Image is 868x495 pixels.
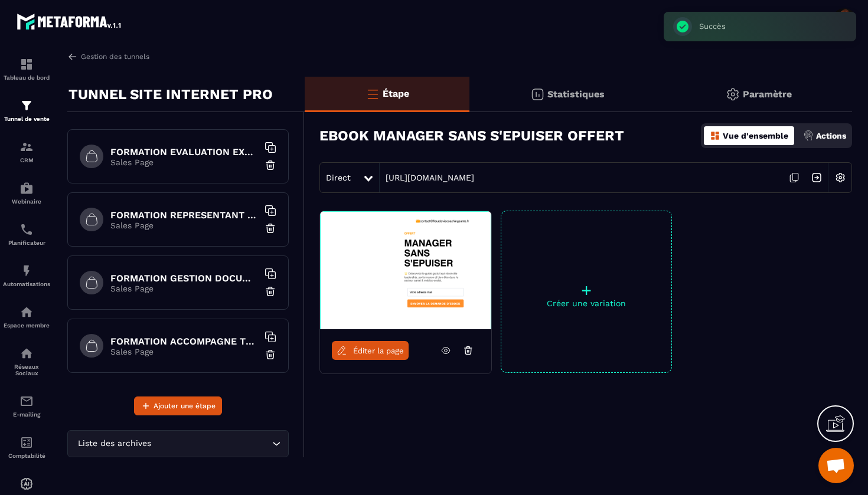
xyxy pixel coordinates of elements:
[110,336,258,347] h6: FORMATION ACCOMPAGNE TRACEUR AUDIT SYSTEME TRACEUR CIBLE copy copy copy copy
[19,181,34,195] img: automations
[67,430,289,457] div: Search for option
[326,173,351,182] span: Direct
[3,116,50,122] p: Tunnel de vente
[3,214,50,255] a: schedulerschedulerPlanificateur
[501,282,671,299] p: +
[110,158,258,167] p: Sales Page
[110,209,258,221] h6: FORMATION REPRESENTANT AU CVS
[816,131,846,140] p: Actions
[19,140,34,154] img: formation
[110,347,258,356] p: Sales Page
[743,88,792,100] p: Paramètre
[3,172,50,214] a: automationsautomationsWebinaire
[3,240,50,246] p: Planificateur
[19,222,34,237] img: scheduler
[3,427,50,468] a: accountantaccountantComptabilité
[17,11,123,32] img: logo
[3,157,50,163] p: CRM
[3,363,50,376] p: Réseaux Sociaux
[3,337,50,385] a: social-networksocial-networkRéseaux Sociaux
[818,448,854,483] a: Ouvrir le chat
[501,299,671,308] p: Créer une variation
[319,127,624,144] h3: EBOOK MANAGER SANS S'EPUISER OFFERT
[3,453,50,459] p: Comptabilité
[19,394,34,408] img: email
[265,286,276,297] img: trash
[75,437,154,450] span: Liste des archives
[19,477,34,491] img: automations
[320,211,491,329] img: image
[3,296,50,337] a: automationsautomationsEspace membre
[353,346,404,355] span: Éditer la page
[19,57,34,71] img: formation
[67,51,149,62] a: Gestion des tunnels
[110,146,258,158] h6: FORMATION EVALUATION EXTERNE HAS
[710,130,720,141] img: dashboard-orange.40269519.svg
[154,437,269,450] input: Search for option
[265,349,276,360] img: trash
[3,255,50,296] a: automationsautomationsAutomatisations
[530,87,544,101] img: stats.20deebd0.svg
[19,99,34,113] img: formation
[19,435,34,450] img: accountant
[265,222,276,234] img: trash
[3,90,50,131] a: formationformationTunnel de vente
[110,273,258,284] h6: FORMATION GESTION DOCUMENTAIRE QUALITE
[547,88,605,100] p: Statistiques
[110,221,258,230] p: Sales Page
[67,51,78,62] img: arrow
[19,264,34,278] img: automations
[19,305,34,319] img: automations
[3,131,50,172] a: formationformationCRM
[3,385,50,427] a: emailemailE-mailing
[726,87,740,101] img: setting-gr.5f69749f.svg
[3,198,50,205] p: Webinaire
[3,74,50,81] p: Tableau de bord
[332,341,409,360] a: Éditer la page
[265,159,276,171] img: trash
[3,48,50,90] a: formationformationTableau de bord
[723,131,788,140] p: Vue d'ensemble
[3,322,50,329] p: Espace membre
[110,284,258,293] p: Sales Page
[3,411,50,418] p: E-mailing
[154,400,216,412] span: Ajouter une étape
[803,130,814,141] img: actions.d6e523a2.png
[3,281,50,287] p: Automatisations
[805,166,828,189] img: arrow-next.bcc2205e.svg
[829,166,851,189] img: setting-w.858f3a88.svg
[383,88,409,99] p: Étape
[68,83,273,106] p: TUNNEL SITE INTERNET PRO
[380,173,474,182] a: [URL][DOMAIN_NAME]
[134,396,222,415] button: Ajouter une étape
[19,346,34,360] img: social-network
[366,87,380,101] img: bars-o.4a397970.svg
